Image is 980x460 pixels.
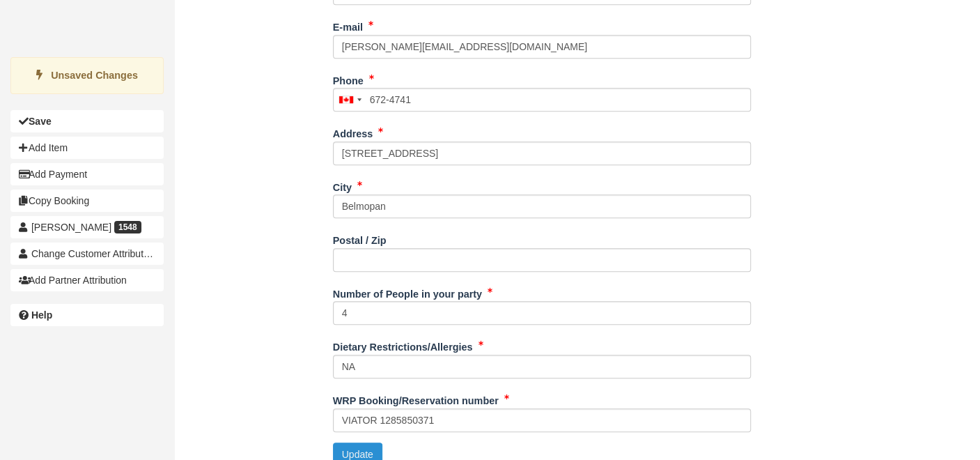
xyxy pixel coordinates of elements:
[10,216,164,238] a: [PERSON_NAME] 1548
[114,221,141,233] span: 1548
[31,309,52,321] b: Help
[10,304,164,326] a: Help
[333,389,499,408] label: WRP Booking/Reservation number
[51,70,138,81] strong: Unsaved Changes
[10,269,164,291] button: Add Partner Attribution
[333,15,363,35] label: E-mail
[31,222,111,233] span: [PERSON_NAME]
[10,190,164,212] button: Copy Booking
[10,110,164,132] button: Save
[333,176,352,195] label: City
[333,282,482,302] label: Number of People in your party
[333,69,364,89] label: Phone
[334,89,366,111] div: Canada: +1
[29,116,52,127] b: Save
[10,243,164,265] button: Change Customer Attribution
[333,229,387,248] label: Postal / Zip
[10,163,164,185] button: Add Payment
[31,248,157,259] span: Change Customer Attribution
[10,137,164,159] button: Add Item
[333,335,473,355] label: Dietary Restrictions/Allergies
[333,122,373,141] label: Address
